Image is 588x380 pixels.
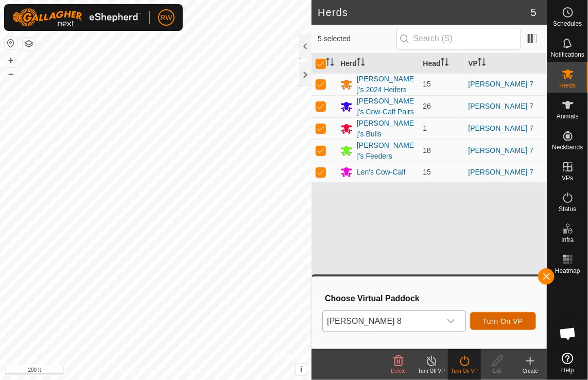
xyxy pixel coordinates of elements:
div: dropdown trigger [441,311,461,332]
div: Turn On VP [448,367,481,375]
a: [PERSON_NAME] 7 [469,124,534,132]
span: 1 [423,124,427,132]
span: 5 [531,5,537,20]
th: Herd [336,54,419,74]
p-sorticon: Activate to sort [478,59,486,67]
button: Reset Map [5,37,17,49]
th: VP [464,54,547,74]
div: Open chat [552,318,583,349]
button: + [5,54,17,66]
span: 15 [423,168,431,176]
div: [PERSON_NAME]'s Cow-Calf Pairs [357,96,414,117]
h2: Herds [318,6,531,19]
p-sorticon: Activate to sort [357,59,365,67]
a: [PERSON_NAME] 7 [469,168,534,176]
span: Neckbands [552,144,583,150]
div: Create [514,367,547,375]
a: Help [547,349,588,377]
a: Contact Us [166,367,196,376]
span: 15 [423,80,431,88]
span: Infra [561,237,574,243]
a: [PERSON_NAME] 7 [469,80,534,88]
span: Turn On VP [483,317,523,325]
h3: Choose Virtual Paddock [325,293,536,303]
span: Help [561,367,574,373]
span: Notifications [551,51,584,58]
span: RW [160,12,172,23]
button: Map Layers [23,38,35,50]
span: i [300,365,302,374]
div: [PERSON_NAME]'s 2024 Heifers [357,74,414,95]
img: Gallagher Logo [12,8,141,27]
span: Delete [391,368,406,374]
span: Herds [559,82,576,89]
span: 26 [423,102,431,110]
button: Turn On VP [470,312,536,330]
span: Schedules [553,21,582,27]
p-sorticon: Activate to sort [326,59,334,67]
span: 18 [423,146,431,154]
a: [PERSON_NAME] 7 [469,146,534,154]
input: Search (S) [396,28,521,49]
button: i [296,364,307,375]
div: Len's Cow-Calf [357,167,406,178]
div: [PERSON_NAME]'s Feeders [357,140,414,162]
span: 5 selected [318,33,396,44]
span: Animals [557,113,579,119]
div: Edit [481,367,514,375]
span: mooney 8 [323,311,440,332]
span: Status [559,206,576,212]
th: Head [419,54,464,74]
p-sorticon: Activate to sort [441,59,449,67]
span: VPs [562,175,573,181]
a: Privacy Policy [115,367,154,376]
span: Heatmap [555,268,580,274]
button: – [5,67,17,80]
a: [PERSON_NAME] 7 [469,102,534,110]
div: [PERSON_NAME]'s Bulls [357,118,414,140]
div: Turn Off VP [415,367,448,375]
